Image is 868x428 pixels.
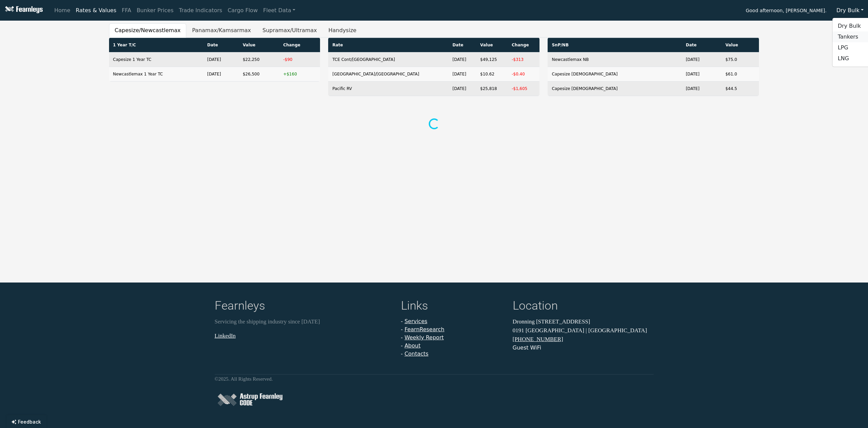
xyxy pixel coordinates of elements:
li: - [401,317,505,325]
a: Contacts [404,351,428,357]
p: Dronning [STREET_ADDRESS] [513,317,654,326]
h4: Links [401,299,505,315]
button: Capesize/Newcastlemax [109,23,187,38]
p: Servicing the shipping industry since [DATE] [215,317,393,326]
td: Capesize 1 Year TC [109,52,203,67]
th: Date [203,38,239,52]
td: -$313 [508,52,540,67]
a: Trade Indicators [176,4,225,17]
td: $22,250 [239,52,279,67]
a: FFA [119,4,134,17]
p: 0191 [GEOGRAPHIC_DATA] | [GEOGRAPHIC_DATA] [513,326,654,335]
td: [DATE] [682,67,721,82]
td: Pacific RV [328,82,448,96]
button: Dry Bulk [832,4,868,17]
a: LinkedIn [215,332,236,339]
th: Date [448,38,476,52]
li: - [401,325,505,334]
a: Cargo Flow [225,4,260,17]
th: Change [279,38,320,52]
td: [DATE] [682,52,721,67]
td: Capesize [DEMOGRAPHIC_DATA] [548,67,681,82]
th: Change [508,38,540,52]
th: Value [239,38,279,52]
td: $44.5 [721,82,759,96]
small: © 2025 . All Rights Reserved. [215,376,273,382]
h4: Fearnleys [215,299,393,315]
th: SnP/NB [548,38,681,52]
span: Good afternoon, [PERSON_NAME]. [746,5,827,17]
td: [DATE] [448,82,476,96]
td: [GEOGRAPHIC_DATA]/[GEOGRAPHIC_DATA] [328,67,448,82]
img: Fearnleys Logo [3,6,43,15]
td: -$1,605 [508,82,540,96]
td: Newcastlemax 1 Year TC [109,67,203,82]
td: [DATE] [203,67,239,82]
a: Bunker Prices [134,4,176,17]
a: Fleet Data [260,4,298,17]
th: Rate [328,38,448,52]
td: Newcastlemax NB [548,52,681,67]
a: [PHONE_NUMBER] [513,336,563,342]
button: Guest WiFi [513,344,541,352]
li: - [401,334,505,342]
a: FearnResearch [404,326,444,333]
a: About [404,342,420,349]
td: +$160 [279,67,320,82]
button: Supramax/Ultramax [257,23,323,38]
li: - [401,350,505,358]
td: TCE Cont/[GEOGRAPHIC_DATA] [328,52,448,67]
td: [DATE] [448,67,476,82]
td: $49,125 [476,52,508,67]
td: [DATE] [448,52,476,67]
a: Weekly Report [404,334,444,341]
a: Rates & Values [73,4,119,17]
th: Value [721,38,759,52]
th: Date [682,38,721,52]
a: Home [51,4,73,17]
td: $10.62 [476,67,508,82]
th: Value [476,38,508,52]
td: $26,500 [239,67,279,82]
td: -$0.40 [508,67,540,82]
button: Panamax/Kamsarmax [186,23,257,38]
td: $25,818 [476,82,508,96]
th: 1 Year T/C [109,38,203,52]
td: -$90 [279,52,320,67]
td: Capesize [DEMOGRAPHIC_DATA] [548,82,681,96]
td: $61.0 [721,67,759,82]
h4: Location [513,299,654,315]
button: Handysize [323,23,362,38]
td: $75.0 [721,52,759,67]
td: [DATE] [682,82,721,96]
li: - [401,342,505,350]
td: [DATE] [203,52,239,67]
a: Services [404,318,427,324]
